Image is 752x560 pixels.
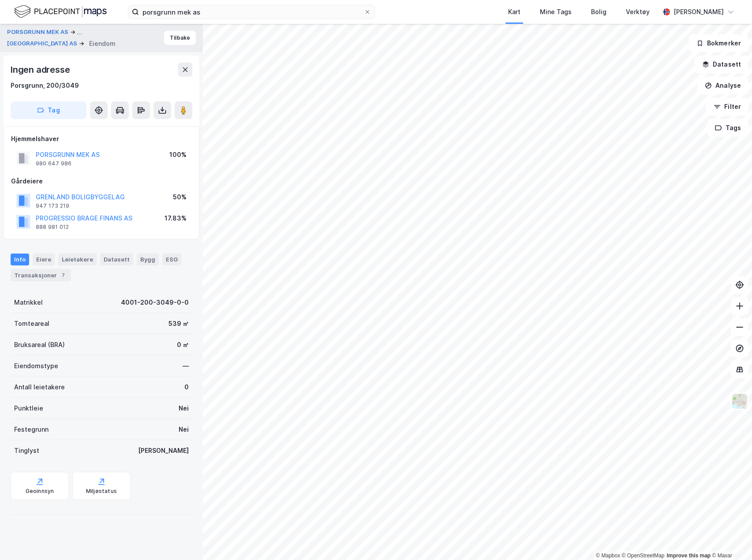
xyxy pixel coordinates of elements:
a: OpenStreetMap [622,553,665,559]
div: 888 981 012 [36,224,69,231]
iframe: Chat Widget [708,518,752,560]
div: Miljøstatus [86,488,117,495]
button: Tags [707,119,748,137]
div: Bruksareal (BRA) [14,340,65,350]
button: Bokmerker [689,34,748,52]
div: Festegrunn [14,424,49,435]
div: Verktøy [626,7,650,17]
div: Datasett [100,254,133,265]
div: 947 173 219 [36,202,69,209]
input: Søk på adresse, matrikkel, gårdeiere, leietakere eller personer [139,5,364,19]
a: Improve this map [667,553,711,559]
div: Gårdeiere [11,176,192,187]
div: 0 [184,382,189,392]
div: Hjemmelshaver [11,134,192,144]
div: Porsgrunn, 200/3049 [11,80,79,91]
div: ESG [162,254,181,265]
div: Leietakere [58,254,97,265]
div: Ingen adresse [11,63,71,77]
div: Punktleie [14,403,43,414]
div: ... [77,27,82,37]
div: Matrikkel [14,297,43,308]
div: 4001-200-3049-0-0 [121,297,189,308]
div: Bolig [591,7,606,17]
div: Eiendom [89,38,116,49]
div: 50% [173,192,187,202]
div: 7 [59,271,67,280]
div: Kontrollprogram for chat [708,518,752,560]
button: Tag [11,101,86,119]
button: Tilbake [164,31,196,45]
div: — [183,361,189,371]
div: Tomteareal [14,318,49,329]
div: 0 ㎡ [177,340,189,350]
a: Mapbox [596,553,620,559]
div: Transaksjoner [11,269,71,281]
div: 17.83% [165,213,187,224]
div: Nei [179,424,189,435]
div: Geoinnsyn [26,488,54,495]
button: Datasett [695,56,748,73]
div: Nei [179,403,189,414]
div: Antall leietakere [14,382,65,392]
button: [GEOGRAPHIC_DATA] AS [7,39,79,48]
button: PORSGRUNN MEK AS [7,27,70,37]
div: [PERSON_NAME] [138,445,189,456]
div: Tinglyst [14,445,39,456]
div: Bygg [137,254,159,265]
div: Info [11,254,29,265]
div: Eiere [33,254,55,265]
button: Filter [706,98,748,116]
button: Analyse [697,77,748,94]
div: Eiendomstype [14,361,58,371]
div: 539 ㎡ [168,318,189,329]
div: [PERSON_NAME] [673,7,724,17]
img: Z [731,393,748,410]
div: Mine Tags [540,7,572,17]
div: 100% [169,149,187,160]
div: Kart [508,7,520,17]
img: logo.f888ab2527a4732fd821a326f86c7f29.svg [14,4,107,19]
div: 980 647 986 [36,160,71,167]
